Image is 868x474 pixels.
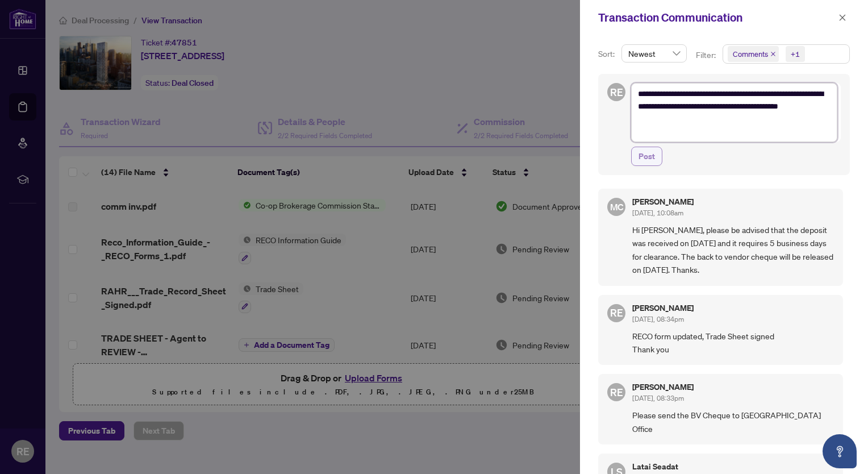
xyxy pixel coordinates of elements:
span: close [838,14,846,22]
button: Open asap [823,434,857,468]
span: Please send the BV Cheque to [GEOGRAPHIC_DATA] Office [632,409,834,435]
span: Hi [PERSON_NAME], please be advised that the deposit was received on [DATE] and it requires 5 bus... [632,223,834,277]
h5: [PERSON_NAME] [632,198,694,206]
span: Comments [728,46,779,62]
button: Post [631,147,662,166]
span: Post [639,147,655,165]
h5: [PERSON_NAME] [632,304,694,312]
div: Transaction Communication [598,9,835,26]
h5: [PERSON_NAME] [632,383,694,391]
span: [DATE], 08:34pm [632,315,684,323]
span: RE [610,305,623,321]
span: RE [610,384,623,400]
span: Newest [628,45,680,62]
span: Comments [733,48,768,60]
span: RECO form updated, Trade Sheet signed Thank you [632,330,834,356]
span: [DATE], 10:08am [632,209,683,217]
p: Filter: [696,49,717,61]
div: +1 [791,48,800,60]
span: close [770,51,776,57]
span: MC [610,199,623,214]
span: RE [610,84,623,100]
h5: Latai Seadat [632,463,684,471]
span: [DATE], 08:33pm [632,394,684,402]
p: Sort: [598,48,617,60]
